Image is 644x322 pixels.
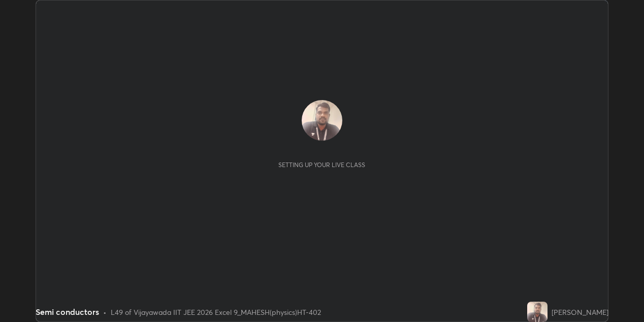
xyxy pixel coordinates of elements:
[36,306,99,318] div: Semi conductors
[278,161,365,169] div: Setting up your live class
[527,302,548,322] img: f7dda54eb330425e940b2529e69b6b73.jpg
[302,100,342,141] img: f7dda54eb330425e940b2529e69b6b73.jpg
[103,307,107,317] div: •
[552,307,608,317] div: [PERSON_NAME]
[111,307,321,317] div: L49 of Vijayawada IIT JEE 2026 Excel 9_MAHESH(physics)HT-402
